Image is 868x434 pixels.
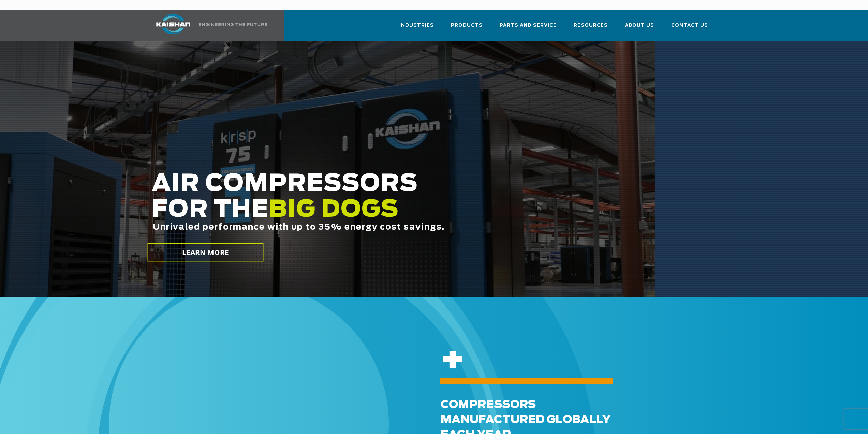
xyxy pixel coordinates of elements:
a: Resources [574,16,608,40]
span: Industries [399,22,434,29]
a: About Us [625,16,654,40]
img: kaishan logo [148,14,199,34]
h6: + [441,357,834,366]
span: Unrivaled performance with up to 35% energy cost savings. [153,223,445,232]
span: Resources [574,22,608,29]
span: Parts and Service [500,22,557,29]
a: LEARN MORE [147,243,263,262]
span: Contact Us [671,22,708,29]
a: Contact Us [671,16,708,40]
a: Parts and Service [500,16,557,40]
a: Products [451,16,483,40]
span: Products [451,22,483,29]
img: Engineering the future [199,23,267,26]
a: Kaishan USA [148,10,268,41]
h2: AIR COMPRESSORS FOR THE [152,171,621,253]
span: BIG DOGS [269,198,399,222]
a: Industries [399,16,434,40]
span: LEARN MORE [182,248,229,257]
span: About Us [625,22,654,29]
